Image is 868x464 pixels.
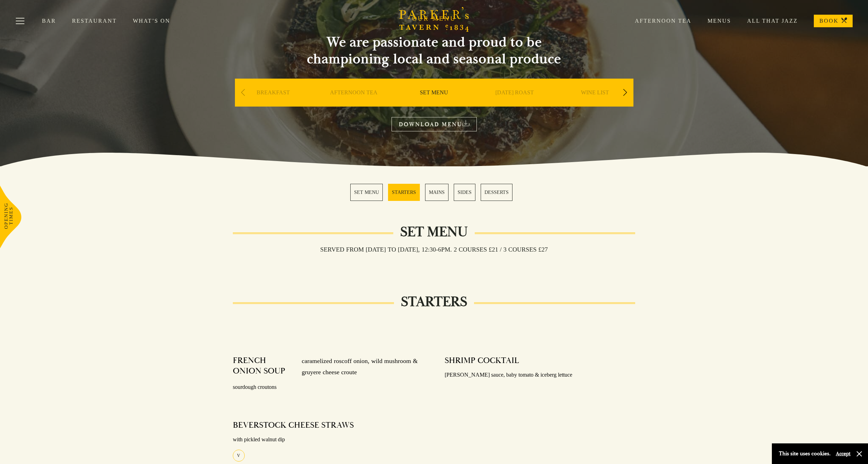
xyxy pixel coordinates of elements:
div: V [233,450,245,462]
h2: We are passionate and proud to be championing local and seasonal produce [294,34,574,67]
h2: Set Menu [393,224,475,240]
a: 1 / 5 [350,184,383,201]
div: 1 / 9 [235,79,312,128]
a: 2 / 5 [388,184,420,201]
h2: STARTERS [394,293,474,310]
p: sourdough croutons [233,382,424,392]
div: 3 / 9 [396,79,473,128]
a: WINE LIST [581,89,609,117]
p: caramelized roscoff onion, wild mushroom & gruyere cheese croute [295,355,424,378]
button: Accept [836,450,851,457]
a: DOWNLOAD MENU [392,117,477,131]
h3: Served from [DATE] to [DATE], 12:30-6pm. 2 COURSES £21 / 3 COURSES £27 [313,246,555,253]
a: SET MENU [420,89,448,117]
p: [PERSON_NAME] sauce, baby tomato & iceberg lettuce [445,370,636,380]
a: [DATE] ROAST [495,89,534,117]
div: Previous slide [238,85,248,100]
div: Next slide [620,85,630,100]
p: with pickled walnut dip [233,435,424,445]
a: 4 / 5 [454,184,475,201]
a: BREAKFAST [257,89,290,117]
p: This site uses cookies. [779,449,831,459]
a: 5 / 5 [481,184,512,201]
a: AFTERNOON TEA [330,89,378,117]
h4: FRENCH ONION SOUP [233,355,295,378]
h4: BEVERSTOCK CHEESE STRAWS [233,420,354,430]
h4: SHRIMP COCKTAIL [445,355,519,366]
div: 4 / 9 [476,79,553,128]
button: Close and accept [856,450,863,457]
div: 5 / 9 [557,79,633,128]
a: 3 / 5 [425,184,449,201]
div: 2 / 9 [315,79,392,128]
